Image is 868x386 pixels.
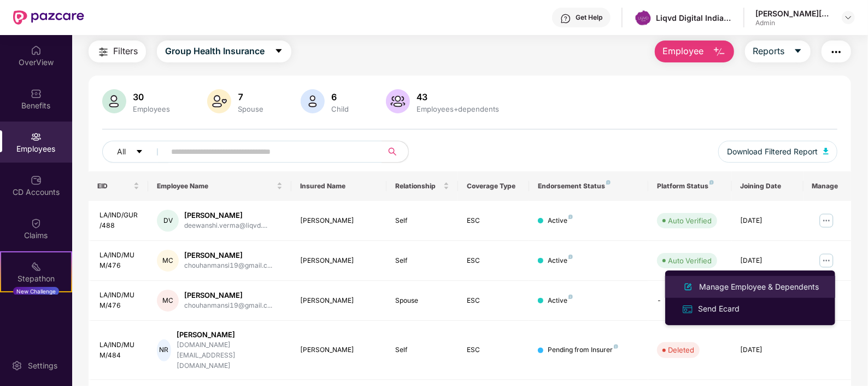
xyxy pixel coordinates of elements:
[414,105,501,113] div: Employees+dependents
[741,216,795,226] div: [DATE]
[207,89,231,113] img: svg+xml;base64,PHN2ZyB4bWxucz0iaHR0cDovL3d3dy53My5vcmcvMjAwMC9zdmciIHhtbG5zOnhsaW5rPSJodHRwOi8vd3...
[31,261,42,272] img: svg+xml;base64,PHN2ZyB4bWxucz0iaHR0cDovL3d3dy53My5vcmcvMjAwMC9zdmciIHdpZHRoPSIyMSIgaGVpZ2h0PSIyMC...
[131,105,172,113] div: Employees
[301,89,325,113] img: svg+xml;base64,PHN2ZyB4bWxucz0iaHR0cDovL3d3dy53My5vcmcvMjAwMC9zdmciIHhtbG5zOnhsaW5rPSJodHRwOi8vd3...
[236,91,266,102] div: 7
[755,8,832,19] div: [PERSON_NAME][DATE] HR
[136,148,143,157] span: caret-down
[713,45,726,59] img: svg+xml;base64,PHN2ZyB4bWxucz0iaHR0cDovL3d3dy53My5vcmcvMjAwMC9zdmciIHhtbG5zOnhsaW5rPSJodHRwOi8vd3...
[382,147,403,156] span: search
[386,89,410,113] img: svg+xml;base64,PHN2ZyB4bWxucz0iaHR0cDovL3d3dy53My5vcmcvMjAwMC9zdmciIHhtbG5zOnhsaW5rPSJodHRwOi8vd3...
[157,182,274,191] span: Employee Name
[157,210,179,232] div: DV
[568,215,573,219] img: svg+xml;base64,PHN2ZyB4bWxucz0iaHR0cDovL3d3dy53My5vcmcvMjAwMC9zdmciIHdpZHRoPSI4IiBoZWlnaHQ9IjgiIH...
[458,171,530,201] th: Coverage Type
[99,290,139,311] div: LA/IND/MUM/476
[184,221,267,231] div: deewanshi.verma@liqvd....
[386,171,458,201] th: Relationship
[818,212,835,229] img: manageButton
[300,296,378,306] div: [PERSON_NAME]
[668,215,712,226] div: Auto Verified
[560,13,571,24] img: svg+xml;base64,PHN2ZyBpZD0iSGVscC0zMngzMiIgeG1sbnM9Imh0dHA6Ly93d3cudzMub3JnLzIwMDAvc3ZnIiB3aWR0aD...
[467,296,521,306] div: ESC
[745,41,811,62] button: Reportscaret-down
[682,303,694,315] img: svg+xml;base64,PHN2ZyB4bWxucz0iaHR0cDovL3d3dy53My5vcmcvMjAwMC9zdmciIHdpZHRoPSIxNiIgaGVpZ2h0PSIxNi...
[568,295,573,299] img: svg+xml;base64,PHN2ZyB4bWxucz0iaHR0cDovL3d3dy53My5vcmcvMjAwMC9zdmciIHdpZHRoPSI4IiBoZWlnaHQ9IjgiIH...
[99,340,139,361] div: LA/IND/MUM/484
[184,301,272,311] div: chouhanmansi19@gmail.c...
[184,261,272,271] div: chouhanmansi19@gmail.c...
[99,210,139,231] div: LA/IND/GUR/488
[13,287,59,296] div: New Challenge
[99,250,139,271] div: LA/IND/MUM/476
[818,252,835,269] img: manageButton
[467,256,521,266] div: ESC
[157,250,179,272] div: MC
[395,216,449,226] div: Self
[395,182,441,191] span: Relationship
[844,13,853,22] img: svg+xml;base64,PHN2ZyBpZD0iRHJvcGRvd24tMzJ4MzIiIHhtbG5zPSJodHRwOi8vd3d3LnczLm9yZy8yMDAwL3N2ZyIgd2...
[300,256,378,266] div: [PERSON_NAME]
[165,44,265,58] span: Group Health Insurance
[157,290,179,312] div: MC
[89,41,146,62] button: Filters
[131,91,172,102] div: 30
[102,89,126,113] img: svg+xml;base64,PHN2ZyB4bWxucz0iaHR0cDovL3d3dy53My5vcmcvMjAwMC9zdmciIHhtbG5zOnhsaW5rPSJodHRwOi8vd3...
[741,345,795,355] div: [DATE]
[395,345,449,355] div: Self
[25,360,61,371] div: Settings
[236,105,266,113] div: Spouse
[89,171,148,201] th: EID
[548,216,573,226] div: Active
[97,45,110,59] img: svg+xml;base64,PHN2ZyB4bWxucz0iaHR0cDovL3d3dy53My5vcmcvMjAwMC9zdmciIHdpZHRoPSIyNCIgaGVpZ2h0PSIyNC...
[31,45,42,56] img: svg+xml;base64,PHN2ZyBpZD0iSG9tZSIgeG1sbnM9Imh0dHA6Ly93d3cudzMub3JnLzIwMDAvc3ZnIiB3aWR0aD0iMjAiIG...
[606,180,611,185] img: svg+xml;base64,PHN2ZyB4bWxucz0iaHR0cDovL3d3dy53My5vcmcvMjAwMC9zdmciIHdpZHRoPSI4IiBoZWlnaHQ9IjgiIH...
[177,330,283,340] div: [PERSON_NAME]
[102,141,169,163] button: Allcaret-down
[741,256,795,266] div: [DATE]
[568,255,573,259] img: svg+xml;base64,PHN2ZyB4bWxucz0iaHR0cDovL3d3dy53My5vcmcvMjAwMC9zdmciIHdpZHRoPSI4IiBoZWlnaHQ9IjgiIH...
[576,13,602,22] div: Get Help
[668,344,694,355] div: Deleted
[157,339,171,361] div: NR
[11,360,22,371] img: svg+xml;base64,PHN2ZyBpZD0iU2V0dGluZy0yMHgyMCIgeG1sbnM9Imh0dHA6Ly93d3cudzMub3JnLzIwMDAvc3ZnIiB3aW...
[274,47,283,56] span: caret-down
[830,45,843,59] img: svg+xml;base64,PHN2ZyB4bWxucz0iaHR0cDovL3d3dy53My5vcmcvMjAwMC9zdmciIHdpZHRoPSIyNCIgaGVpZ2h0PSIyNC...
[727,146,818,158] span: Download Filtered Report
[291,171,386,201] th: Insured Name
[329,105,351,113] div: Child
[755,19,832,27] div: Admin
[113,44,138,58] span: Filters
[718,141,837,163] button: Download Filtered Report
[31,175,42,186] img: svg+xml;base64,PHN2ZyBpZD0iQ0RfQWNjb3VudHMiIGRhdGEtbmFtZT0iQ0QgQWNjb3VudHMiIHhtbG5zPSJodHRwOi8vd3...
[753,44,785,58] span: Reports
[31,131,42,142] img: svg+xml;base64,PHN2ZyBpZD0iRW1wbG95ZWVzIiB4bWxucz0iaHR0cDovL3d3dy53My5vcmcvMjAwMC9zdmciIHdpZHRoPS...
[656,13,732,23] div: Liqvd Digital India Private Limited
[467,345,521,355] div: ESC
[395,256,449,266] div: Self
[1,273,71,284] div: Stepathon
[382,141,409,163] button: search
[157,41,291,62] button: Group Health Insurancecaret-down
[696,303,742,315] div: Send Ecard
[300,216,378,226] div: [PERSON_NAME]
[414,91,501,102] div: 43
[663,44,704,58] span: Employee
[668,255,712,266] div: Auto Verified
[538,182,640,191] div: Endorsement Status
[117,146,126,158] span: All
[804,171,851,201] th: Manage
[467,216,521,226] div: ESC
[548,256,573,266] div: Active
[13,10,84,25] img: New Pazcare Logo
[648,281,731,321] td: -
[395,296,449,306] div: Spouse
[655,41,734,62] button: Employee
[709,180,714,185] img: svg+xml;base64,PHN2ZyB4bWxucz0iaHR0cDovL3d3dy53My5vcmcvMjAwMC9zdmciIHdpZHRoPSI4IiBoZWlnaHQ9IjgiIH...
[732,171,804,201] th: Joining Date
[31,218,42,229] img: svg+xml;base64,PHN2ZyBpZD0iQ2xhaW0iIHhtbG5zPSJodHRwOi8vd3d3LnczLm9yZy8yMDAwL3N2ZyIgd2lkdGg9IjIwIi...
[300,345,378,355] div: [PERSON_NAME]
[177,340,283,371] div: [DOMAIN_NAME][EMAIL_ADDRESS][DOMAIN_NAME]
[682,280,695,293] img: svg+xml;base64,PHN2ZyB4bWxucz0iaHR0cDovL3d3dy53My5vcmcvMjAwMC9zdmciIHhtbG5zOnhsaW5rPSJodHRwOi8vd3...
[635,10,651,26] img: WhatsApp%20Image%202022-02-28%20at%203.38.41%20PM.jpeg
